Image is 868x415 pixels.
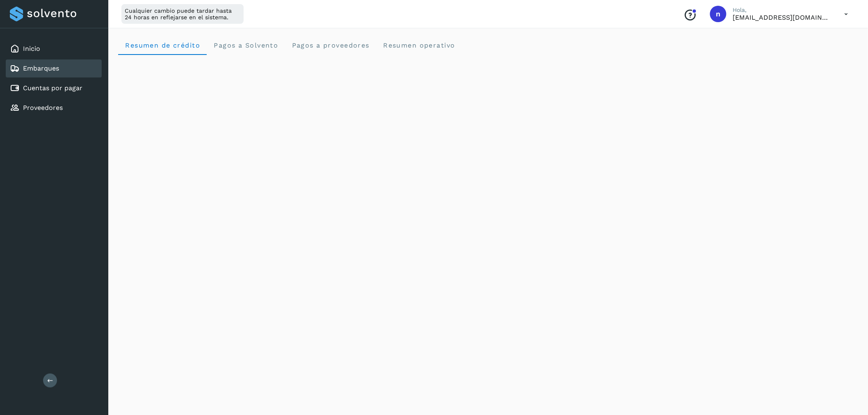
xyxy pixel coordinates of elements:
[6,40,102,58] div: Inicio
[213,41,278,49] span: Pagos a Solvento
[6,99,102,117] div: Proveedores
[23,64,59,72] a: Embarques
[291,41,370,49] span: Pagos a proveedores
[125,41,200,49] span: Resumen de crédito
[121,4,244,24] div: Cualquier cambio puede tardar hasta 24 horas en reflejarse en el sistema.
[733,14,831,21] p: niagara+prod@solvento.mx
[6,59,102,78] div: Embarques
[6,79,102,97] div: Cuentas por pagar
[23,45,40,52] a: Inicio
[23,104,63,112] a: Proveedores
[733,7,831,14] p: Hola,
[23,84,82,92] a: Cuentas por pagar
[383,41,455,49] span: Resumen operativo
